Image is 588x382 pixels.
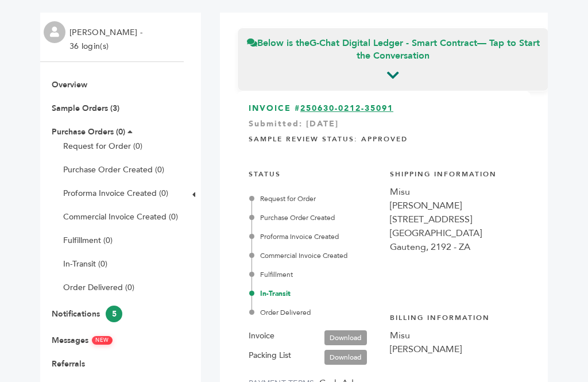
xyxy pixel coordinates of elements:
[52,335,113,346] a: MessagesNEW
[249,126,519,150] h4: Sample Review Status: Approved
[44,21,65,43] img: profile.png
[246,37,540,63] span: Below is the — Tap to Start the Conversation
[52,358,85,369] a: Referrals
[69,26,145,53] li: [PERSON_NAME] - 36 login(s)
[252,194,378,204] div: Request for Order
[52,103,119,114] a: Sample Orders (3)
[390,161,520,185] h4: Shipping Information
[249,161,378,185] h4: STATUS
[106,306,122,322] span: 5
[63,282,134,293] a: Order Delivered (0)
[390,329,520,342] div: Misu
[310,37,477,49] strong: G-Chat Digital Ledger - Smart Contract
[252,288,378,299] div: In-Transit
[249,103,519,114] h3: INVOICE #
[390,185,520,199] div: Misu
[252,250,378,261] div: Commercial Invoice Created
[390,199,520,213] div: [PERSON_NAME]
[252,213,378,223] div: Purchase Order Created
[63,188,168,199] a: Proforma Invoice Created (0)
[324,350,366,365] a: Download
[63,141,142,152] a: Request for Order (0)
[249,118,519,136] div: Submitted: [DATE]
[249,349,291,362] label: Packing List
[63,235,113,246] a: Fulfillment (0)
[300,103,393,114] a: 250630-0212-35091
[252,269,378,280] div: Fulfillment
[252,307,378,318] div: Order Delivered
[52,79,87,90] a: Overview
[63,211,178,222] a: Commercial Invoice Created (0)
[390,213,520,226] div: [STREET_ADDRESS]
[63,164,164,175] a: Purchase Order Created (0)
[324,330,366,345] a: Download
[63,258,107,269] a: In-Transit (0)
[52,126,125,137] a: Purchase Orders (0)
[249,329,274,343] label: Invoice
[52,308,122,319] a: Notifications5
[252,231,378,242] div: Proforma Invoice Created
[390,342,520,356] div: [PERSON_NAME]
[92,336,113,345] span: NEW
[390,240,520,254] div: Gauteng, 2192 - ZA
[390,304,520,329] h4: Billing Information
[390,226,520,240] div: [GEOGRAPHIC_DATA]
